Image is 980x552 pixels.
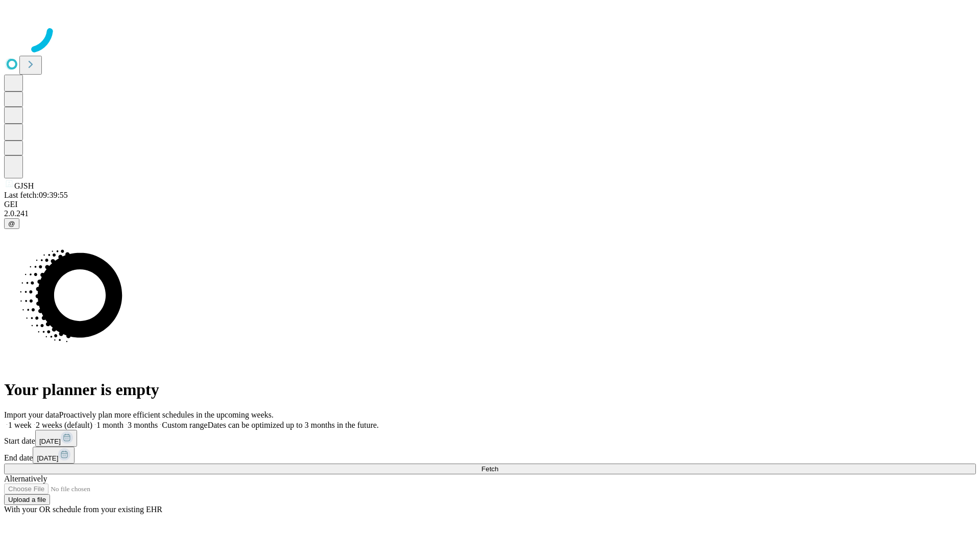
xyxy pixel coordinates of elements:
[4,380,976,399] h1: Your planner is empty
[4,218,19,229] button: @
[4,191,68,199] span: Last fetch: 09:39:55
[4,430,976,447] div: Start date
[36,421,92,429] span: 2 weeks (default)
[4,505,162,514] span: With your OR schedule from your existing EHR
[39,438,61,445] span: [DATE]
[4,200,976,209] div: GEI
[4,464,976,474] button: Fetch
[35,430,77,447] button: [DATE]
[4,447,976,464] div: End date
[162,421,207,429] span: Custom range
[128,421,158,429] span: 3 months
[14,181,34,190] span: GJSH
[33,447,75,464] button: [DATE]
[208,421,379,429] span: Dates can be optimized up to 3 months in the future.
[96,421,124,429] span: 1 month
[4,410,59,419] span: Import your data
[481,465,498,473] span: Fetch
[4,474,47,483] span: Alternatively
[8,421,32,429] span: 1 week
[59,410,274,419] span: Proactively plan more efficient schedules in the upcoming weeks.
[8,220,15,227] span: @
[37,454,58,462] span: [DATE]
[4,494,50,505] button: Upload a file
[4,209,976,218] div: 2.0.241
